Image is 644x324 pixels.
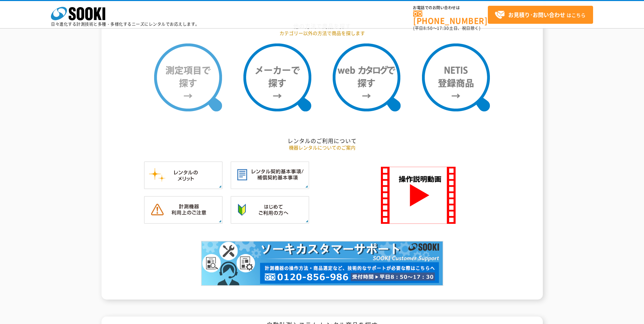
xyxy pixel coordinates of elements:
img: カスタマーサポート [201,241,443,286]
a: はじめてご利用の方へ [231,217,309,223]
p: 機器レンタルについてのご案内 [124,144,521,151]
img: SOOKI 操作説明動画 [381,167,456,224]
img: メーカーで探す [243,43,311,111]
span: はこちら [495,10,586,20]
span: 17:30 [437,25,449,31]
img: はじめてご利用の方へ [231,196,309,224]
a: 計測機器ご利用上のご注意 [144,217,223,223]
span: (平日 ～ 土日、祝日除く) [413,25,480,31]
a: レンタルのメリット [144,182,223,188]
img: 計測機器ご利用上のご注意 [144,196,223,224]
strong: お見積り･お問い合わせ [508,11,565,19]
p: 日々進化する計測技術と多種・多様化するニーズにレンタルでお応えします。 [51,22,200,26]
img: 測定項目で探す [154,43,222,111]
img: レンタルのメリット [144,161,223,189]
a: [PHONE_NUMBER] [413,11,488,24]
a: レンタル契約基本事項／補償契約基本事項 [231,182,309,188]
a: お見積り･お問い合わせはこちら [488,6,593,24]
img: webカタログで探す [333,43,401,111]
h2: レンタルのご利用について [124,137,521,144]
span: 8:50 [423,25,433,31]
img: レンタル契約基本事項／補償契約基本事項 [231,161,309,189]
p: カテゴリー以外の方法で商品を探します [124,30,521,37]
img: NETIS登録商品 [422,43,490,111]
span: お電話でのお問い合わせは [413,6,488,10]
